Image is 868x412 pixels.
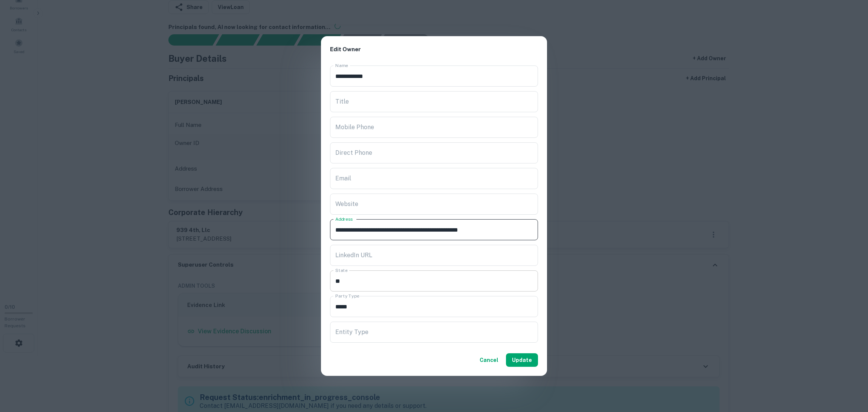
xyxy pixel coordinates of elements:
button: Cancel [477,353,501,367]
h2: Edit Owner [321,36,547,63]
iframe: Chat Widget [830,352,868,388]
button: Update [506,353,538,367]
label: State [335,267,347,273]
label: Name [335,62,348,69]
label: Address [335,216,353,222]
label: Party Type [335,293,359,299]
